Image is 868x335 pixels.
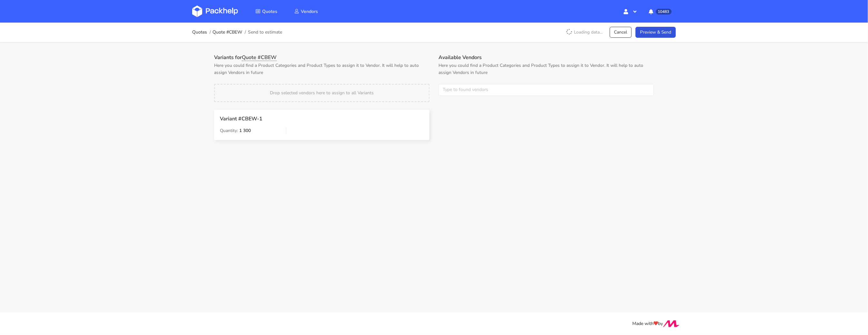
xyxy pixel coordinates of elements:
[248,30,282,35] span: Send to estimate
[301,8,318,15] span: Vendors
[439,54,654,61] h1: Available Vendors
[213,30,242,35] a: Quote #CBEW
[248,5,285,17] a: Quotes
[636,27,676,38] a: Preview & Send
[242,54,277,61] span: Quote #CBEW
[214,84,429,102] div: Drop selected vendors here to assign to all Variants
[439,62,654,76] p: Here you could find a Product Categories and Product Types to assign it to Vendor. It will help t...
[220,116,353,122] h3: Variant #CBEW-1
[610,27,632,38] a: Cancel
[439,84,654,96] input: Type to found vendors
[262,8,277,15] span: Quotes
[214,54,429,61] h1: Variants for
[192,5,238,17] img: Dashboard
[656,9,672,15] span: 10483
[562,27,606,38] p: Loading data...
[214,62,429,76] p: Here you could find a Product Categories and Product Types to assign it to Vendor. It will help t...
[644,5,676,17] button: 10483
[663,320,680,327] img: Move Closer
[184,320,684,328] div: Made with by
[286,5,326,17] a: Vendors
[192,30,207,35] a: Quotes
[192,26,282,39] nav: breadcrumb
[220,127,281,134] p: Quantity:
[239,127,251,134] span: 1 300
